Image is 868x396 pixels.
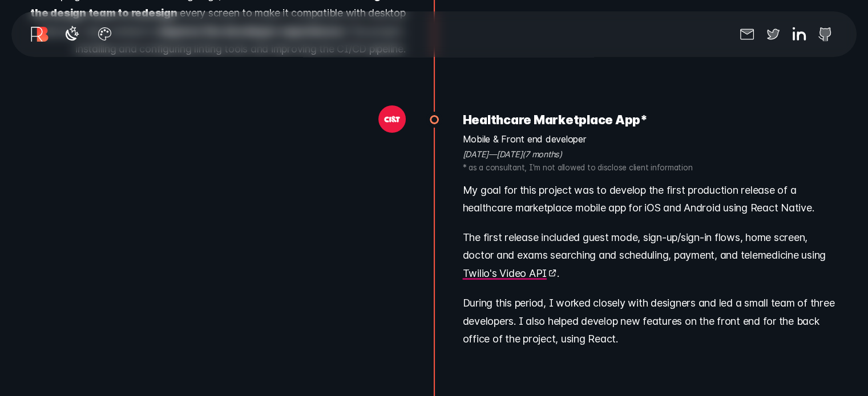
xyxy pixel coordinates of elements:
p: My goal for this project was to develop the first production release of a healthcare marketplace ... [463,181,840,222]
a: Twilio's Video API [462,267,558,279]
em: [DATE] — [DATE] ( 7 months ) [463,147,840,161]
p: During this period, I worked closely with designers and led a small team of three developers. I a... [463,294,840,353]
p: The first release included guest mode, sign-up/sign-in flows, home screen, doctor and exams searc... [463,228,840,288]
span: * as a consultant, I'm not allowed to disclose client information [463,161,840,175]
h3: Healthcare Marketplace App * [463,110,840,131]
span: Mobile & Front end developer [463,131,840,147]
